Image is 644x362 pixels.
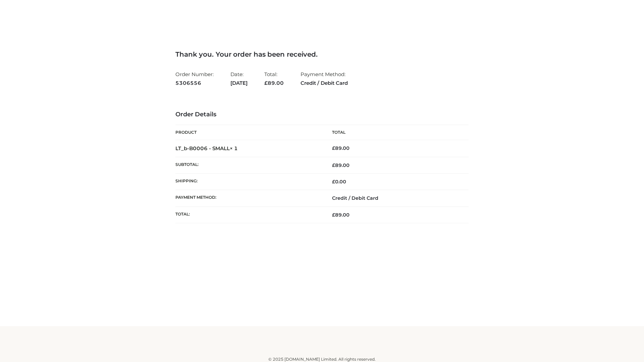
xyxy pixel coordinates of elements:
th: Total [322,125,469,140]
td: Credit / Debit Card [322,190,469,206]
th: Shipping: [175,174,322,190]
strong: Credit / Debit Card [301,79,348,87]
h3: Order Details [175,111,469,118]
strong: 5306556 [175,79,214,87]
span: 89.00 [332,162,350,168]
li: Date: [230,68,248,89]
th: Subtotal: [175,157,322,173]
bdi: 0.00 [332,179,346,185]
th: Total: [175,206,322,223]
li: Order Number: [175,68,214,89]
strong: LT_b-B0006 - SMALL [175,145,238,152]
strong: × 1 [230,145,238,152]
li: Payment Method: [301,68,348,89]
span: 89.00 [332,212,350,218]
span: £ [264,80,268,86]
span: 89.00 [264,80,284,86]
strong: [DATE] [230,79,248,87]
th: Product [175,125,322,140]
span: £ [332,212,335,218]
h3: Thank you. Your order has been received. [175,50,469,58]
span: £ [332,145,335,151]
span: £ [332,162,335,168]
th: Payment method: [175,190,322,206]
bdi: 89.00 [332,145,350,151]
span: £ [332,179,335,185]
li: Total: [264,68,284,89]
